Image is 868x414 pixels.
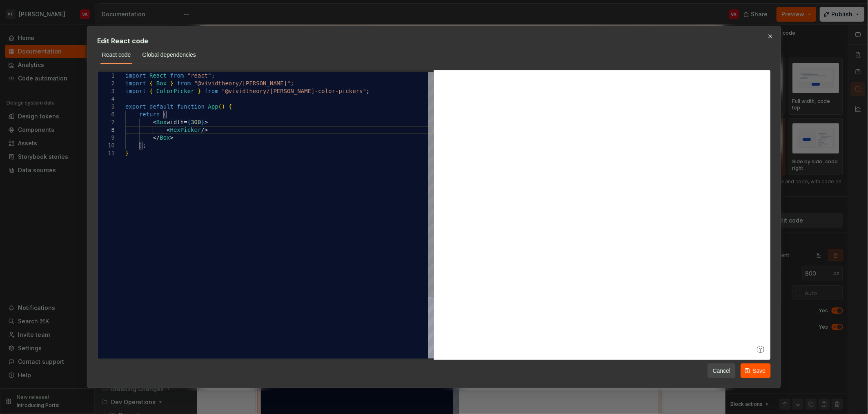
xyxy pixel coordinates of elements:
[184,119,187,125] span: =
[170,134,173,141] span: >
[153,119,156,125] span: <
[205,88,218,94] span: from
[98,95,115,103] div: 4
[156,88,194,94] span: ColorPicker
[167,119,184,125] span: width
[149,88,153,94] span: {
[142,51,196,59] span: Global dependencies
[201,127,208,133] span: />
[163,111,166,118] span: (
[218,103,221,110] span: (
[229,103,232,110] span: {
[741,363,771,378] button: Save
[125,72,146,79] span: import
[98,111,115,118] div: 6
[170,127,201,133] span: HexPicker
[98,87,115,95] div: 3
[125,88,146,94] span: import
[125,103,146,110] span: export
[187,72,211,79] span: "react"
[137,47,201,62] button: Global dependencies
[98,142,115,149] div: 10
[102,51,131,59] span: React code
[754,343,767,356] div: Open in CodeSandbox
[153,134,160,141] span: </
[142,142,146,149] span: ;
[98,134,115,142] div: 9
[201,119,204,125] span: }
[98,72,115,80] div: 1
[160,134,170,141] span: Box
[98,149,115,157] div: 11
[125,150,129,156] span: }
[98,126,115,134] div: 8
[290,80,294,87] span: ;
[149,103,174,110] span: default
[752,367,766,375] span: Save
[156,119,166,125] span: Box
[222,88,366,94] span: "@vividtheory/[PERSON_NAME]-color-pickers"
[205,119,208,125] span: >
[97,47,136,62] button: React code
[149,72,167,79] span: React
[139,111,160,118] span: return
[208,103,218,110] span: App
[191,119,201,125] span: 300
[97,46,136,63] div: React code
[125,80,146,87] span: import
[137,46,201,63] div: Global dependencies
[139,142,142,149] span: )
[198,88,201,94] span: }
[222,103,225,110] span: )
[211,72,214,79] span: ;
[187,119,190,125] span: {
[177,103,204,110] span: function
[149,80,153,87] span: {
[98,103,115,111] div: 5
[156,80,166,87] span: Box
[170,72,184,79] span: from
[98,118,115,126] div: 7
[177,80,191,87] span: from
[170,80,173,87] span: }
[98,80,115,87] div: 2
[366,88,369,94] span: ;
[167,127,170,133] span: <
[194,80,290,87] span: "@vividtheory/[PERSON_NAME]"
[713,367,731,375] span: Cancel
[97,36,771,46] h2: Edit React code
[708,363,736,378] button: Cancel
